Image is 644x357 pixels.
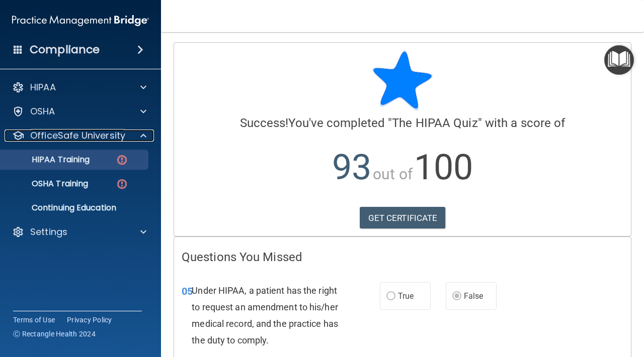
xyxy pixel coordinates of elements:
span: 100 [414,147,473,188]
img: danger-circle.6113f641.png [116,178,128,190]
a: OSHA [12,105,146,117]
a: OfficeSafe University [12,130,146,142]
input: True [386,293,395,300]
span: Under HIPAA, a patient has the right to request an amendment to his/her medical record, and the p... [192,285,338,346]
span: Ⓒ Rectangle Health 2024 [13,329,96,339]
h4: You've completed " " with a score of [182,116,623,130]
p: OSHA [30,105,55,117]
p: OfficeSafe University [30,130,125,142]
a: Terms of Use [13,315,55,325]
span: out of [373,165,413,183]
img: blue-star-rounded.9d042014.png [372,50,433,110]
span: 05 [182,285,193,297]
p: Settings [30,226,67,238]
p: HIPAA Training [7,155,90,165]
button: Open Resource Center [604,45,634,75]
a: HIPAA [12,81,146,93]
img: PMB logo [12,11,149,31]
span: True [398,291,414,301]
span: The HIPAA Quiz [392,116,477,130]
img: danger-circle.6113f641.png [116,154,128,166]
a: GET CERTIFICATE [360,207,446,229]
p: Continuing Education [7,203,144,213]
iframe: Drift Widget Chat Controller [594,288,632,326]
h4: Compliance [30,43,100,57]
span: Success! [240,116,289,130]
input: False [452,293,461,300]
p: HIPAA [30,81,56,93]
span: 93 [332,147,371,188]
a: Privacy Policy [67,315,112,325]
h4: Questions You Missed [182,251,623,264]
span: False [464,291,484,301]
p: OSHA Training [7,179,88,189]
a: Settings [12,226,146,238]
